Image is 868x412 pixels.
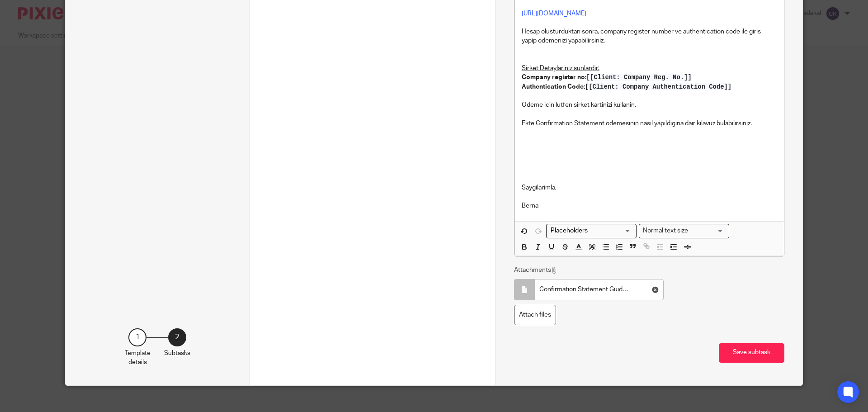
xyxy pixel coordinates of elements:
[522,10,586,17] a: [URL][DOMAIN_NAME]
[514,305,556,325] label: Attach files
[585,83,731,90] span: [[Client: Company Authentication Code]]
[514,265,558,275] p: Attachments
[586,74,692,81] span: [[Client: Company Reg. No.]]
[164,349,190,358] p: Subtasks
[691,226,724,236] input: Search for option
[522,201,777,210] p: Berna
[719,343,784,363] button: Save subtask
[128,328,146,346] div: 1
[168,328,186,346] div: 2
[641,226,690,236] span: Normal text size
[639,224,729,238] div: Text styles
[522,74,731,90] strong: Company register no: Authentication Code:
[652,279,659,300] div: Remove
[547,226,631,236] input: Search for option
[522,100,777,109] p: Odeme icin lutfen sirket kartinizi kullanin.
[546,224,637,238] div: Placeholders
[522,109,777,128] p: Ekte Confirmation Statement odemesinin nasil yapildigina dair kilavuz bulabilirsiniz.
[546,224,637,238] div: Search for option
[125,349,151,367] p: Template details
[539,285,629,294] p: Confirmation Statement Guide NEW.pdf
[522,137,777,192] p: Saygilarimla,
[522,65,599,71] u: Sirket Detaylariniz sunlardir:
[639,224,729,238] div: Search for option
